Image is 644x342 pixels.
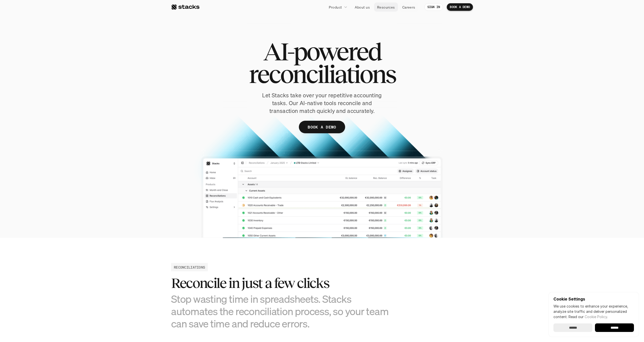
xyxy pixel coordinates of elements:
p: Cookie Settings [553,297,634,301]
h2: RECONCILIATIONS [174,265,205,270]
p: Let Stacks take over your repetitive accounting tasks. Our AI-native tools reconcile and transact... [253,92,391,115]
span: Read our . [569,315,608,319]
a: SIGN IN [424,3,443,11]
a: About us [352,3,373,12]
h3: Stop wasting time in spreadsheets. Stacks automates the reconciliation process, so your team can ... [171,293,397,330]
a: BOOK A DEMO [299,121,345,133]
span: AI-powered [263,40,381,63]
p: Careers [402,5,415,10]
h2: Reconcile in just a few clicks [171,275,397,291]
p: Product [329,5,342,10]
a: Resources [374,3,398,12]
a: BOOK A DEMO [447,3,473,11]
p: BOOK A DEMO [308,123,336,131]
p: SIGN IN [427,5,440,9]
a: Privacy Policy [59,96,82,99]
a: Cookie Policy [585,315,607,319]
p: Resources [377,5,395,10]
a: Careers [399,3,418,12]
p: BOOK A DEMO [450,5,470,9]
p: We use cookies to enhance your experience, analyze site traffic and deliver personalized content. [553,304,634,319]
p: About us [355,5,370,10]
span: reconciliations [249,63,395,85]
